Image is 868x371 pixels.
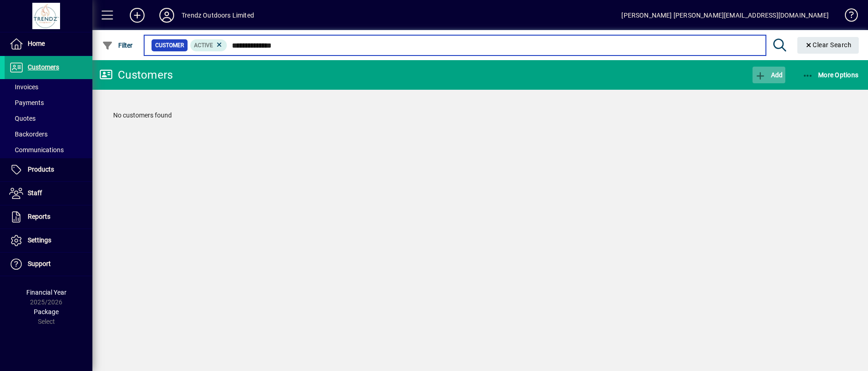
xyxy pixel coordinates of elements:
[800,67,861,83] button: More Options
[5,32,92,56] a: Home
[5,126,92,142] a: Backorders
[9,130,48,138] span: Backorders
[5,182,92,205] a: Staff
[802,71,859,79] span: More Options
[753,67,785,83] button: Add
[5,205,92,229] a: Reports
[5,79,92,95] a: Invoices
[28,166,54,173] span: Products
[28,260,51,267] span: Support
[9,83,38,91] span: Invoices
[102,42,133,49] span: Filter
[838,2,856,32] a: Knowledge Base
[100,37,135,54] button: Filter
[26,289,67,296] span: Financial Year
[99,68,173,82] div: Customers
[805,41,852,49] span: Clear Search
[5,95,92,111] a: Payments
[28,189,42,197] span: Staff
[28,40,45,47] span: Home
[9,115,36,122] span: Quotes
[5,158,92,181] a: Products
[28,63,59,71] span: Customers
[5,253,92,276] a: Support
[190,39,227,51] mat-chip: Activation Status: Active
[797,37,859,54] button: Clear
[182,8,254,23] div: Trendz Outdoors Limited
[34,308,59,315] span: Package
[9,146,64,154] span: Communications
[155,41,184,50] span: Customer
[755,71,783,79] span: Add
[5,229,92,252] a: Settings
[9,99,44,106] span: Payments
[104,101,856,130] div: No customers found
[122,7,152,24] button: Add
[152,7,182,24] button: Profile
[28,236,51,244] span: Settings
[5,111,92,126] a: Quotes
[621,8,829,23] div: [PERSON_NAME] [PERSON_NAME][EMAIL_ADDRESS][DOMAIN_NAME]
[28,213,50,220] span: Reports
[194,42,213,49] span: Active
[5,142,92,158] a: Communications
